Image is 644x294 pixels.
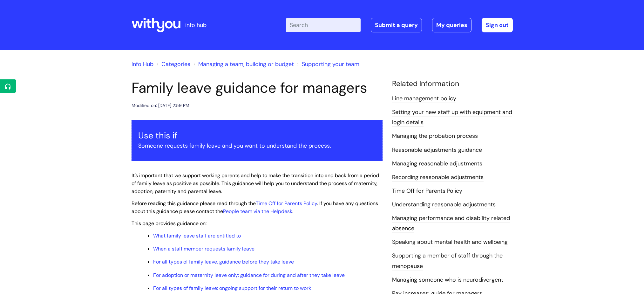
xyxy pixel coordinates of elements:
[286,18,361,32] input: Search
[132,172,379,195] span: It’s important that we support working parents and help to make the transition into and back from...
[392,132,478,140] a: Managing the probation process
[153,245,254,252] a: When a staff member requests family leave
[302,60,359,68] a: Supporting your team
[138,141,376,151] p: Someone requests family leave and you want to understand the process.
[392,276,503,284] a: Managing someone who is neurodivergent
[392,201,496,209] a: Understanding reasonable adjustments
[192,59,294,69] li: Managing a team, building or budget
[371,18,422,32] a: Submit a query
[392,252,503,270] a: Supporting a member of staff through the menopause
[392,160,482,168] a: Managing reasonable adjustments
[153,232,241,239] a: What family leave staff are entitled to
[432,18,471,32] a: My queries
[153,272,345,278] a: For adoption or maternity leave only: guidance for during and after they take leave
[153,285,311,291] a: For all types of family leave: ongoing support for their return to work
[138,130,376,141] h3: Use this if
[392,146,482,154] a: Reasonable adjustments guidance
[295,59,359,69] li: Supporting your team
[392,173,484,182] a: Recording reasonable adjustments
[256,200,317,207] a: Time Off for Parents Policy
[155,59,190,69] li: Solution home
[392,187,462,195] a: Time Off for Parents Policy
[185,20,207,30] p: info hub
[132,60,153,68] a: Info Hub
[132,200,378,215] span: Before reading this guidance please read through the . If you have any questions about this guida...
[132,102,189,110] div: Modified on: [DATE] 2:59 PM
[392,238,508,246] a: Speaking about mental health and wellbeing
[286,18,513,32] div: | -
[392,214,510,233] a: Managing performance and disability related absence
[392,108,512,127] a: Setting your new staff up with equipment and login details
[392,95,456,103] a: Line management policy
[392,79,513,88] h4: Related Information
[132,79,383,97] h1: Family leave guidance for managers
[198,60,294,68] a: Managing a team, building or budget
[482,18,513,32] a: Sign out
[161,60,190,68] a: Categories
[223,208,292,215] a: People team via the Helpdesk
[132,220,207,227] span: This page provides guidance on:
[153,258,294,265] a: For all types of family leave: guidance before they take leave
